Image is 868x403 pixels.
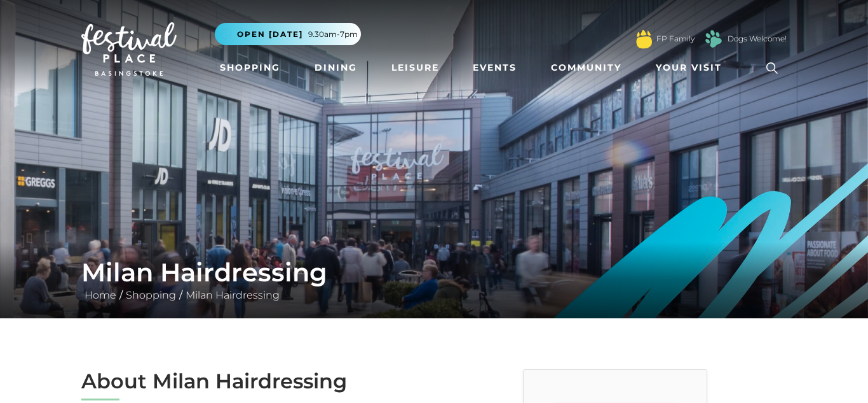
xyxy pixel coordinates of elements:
[123,289,179,301] a: Shopping
[81,257,787,288] h1: Milan Hairdressing
[81,369,424,393] h2: About Milan Hairdressing
[81,22,177,76] img: Festival Place Logo
[309,56,362,80] a: Dining
[215,56,285,80] a: Shopping
[728,33,787,45] a: Dogs Welcome!
[468,56,522,80] a: Events
[72,257,796,303] div: / /
[237,29,303,40] span: Open [DATE]
[308,29,358,40] span: 9.30am-7pm
[182,289,283,301] a: Milan Hairdressing
[386,56,444,80] a: Leisure
[546,56,627,80] a: Community
[651,56,733,80] a: Your Visit
[656,61,722,74] span: Your Visit
[81,289,119,301] a: Home
[215,23,361,45] button: Open [DATE] 9.30am-7pm
[656,33,695,45] a: FP Family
